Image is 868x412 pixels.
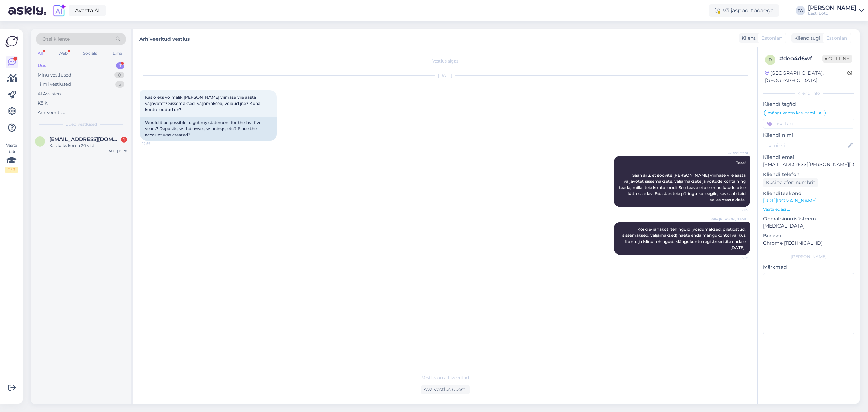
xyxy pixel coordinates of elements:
[763,239,854,247] p: Chrome [TECHNICAL_ID]
[82,49,98,58] div: Socials
[619,160,747,202] span: Tere! Saan aru, et soovite [PERSON_NAME] viimase viie aasta väljavõtet sissemaksete, väljamaksete...
[723,255,748,260] span: 15:26
[42,36,70,43] span: Otsi kliente
[769,57,772,62] span: d
[709,4,779,17] div: Väljaspool tööaega
[763,142,846,149] input: Lisa nimi
[763,132,854,139] p: Kliendi nimi
[39,139,41,144] span: T
[808,5,864,16] a: [PERSON_NAME]Eesti Loto
[38,72,71,79] div: Minu vestlused
[49,136,120,142] span: Targutaja.222@gmail.com
[5,167,18,173] div: 2 / 3
[763,161,854,168] p: [EMAIL_ADDRESS][PERSON_NAME][DOMAIN_NAME]
[739,35,756,42] div: Klient
[768,111,818,115] span: mängukonto kasutamine
[763,154,854,161] p: Kliendi email
[38,81,71,88] div: Tiimi vestlused
[796,6,805,15] div: TA
[49,142,127,149] div: Kas kaks korda 20 vist
[763,215,854,222] p: Operatsioonisüsteem
[808,5,856,11] div: [PERSON_NAME]
[115,81,124,88] div: 3
[763,90,854,96] div: Kliendi info
[139,33,190,43] label: Arhiveeritud vestlus
[36,49,44,58] div: All
[140,58,750,64] div: Vestlus algas
[106,149,127,154] div: [DATE] 15:28
[763,119,854,129] input: Lisa tag
[763,206,854,212] p: Vaata edasi ...
[723,207,748,212] span: 12:59
[421,385,470,394] div: Ava vestlus uuesti
[763,171,854,178] p: Kliendi telefon
[69,5,106,16] a: Avasta AI
[38,91,63,97] div: AI Assistent
[145,95,261,112] span: Kas oleks võimalik [PERSON_NAME] viimase viie aasta väljavõtet? Sissemaksed, väljamaksed, võidud ...
[5,35,18,48] img: Askly Logo
[5,142,18,173] div: Vaata siia
[52,3,66,18] img: explore-ai
[763,264,854,271] p: Märkmed
[422,375,469,381] span: Vestlus on arhiveeritud
[142,141,168,146] span: 12:59
[826,35,847,42] span: Estonian
[763,178,818,187] div: Küsi telefoninumbrit
[140,117,277,141] div: Would it be possible to get my statement for the last five years? Deposits, withdrawals, winnings...
[808,11,856,16] div: Eesti Loto
[38,109,66,116] div: Arhiveeritud
[822,55,852,63] span: Offline
[57,49,69,58] div: Web
[779,55,822,63] div: # deo4d6wf
[114,72,124,79] div: 0
[116,62,124,69] div: 1
[38,100,48,107] div: Kõik
[763,190,854,197] p: Klienditeekond
[763,222,854,230] p: [MEDICAL_DATA]
[622,226,747,250] span: Kõiki e-rahakoti tehinguid (võidumaksed, piletiostud, sissemaksed, väljamaksed) näete enda mänguk...
[763,197,817,204] a: [URL][DOMAIN_NAME]
[763,232,854,239] p: Brauser
[765,70,847,84] div: [GEOGRAPHIC_DATA], [GEOGRAPHIC_DATA]
[710,217,748,222] span: Kille [PERSON_NAME]
[65,121,97,127] span: Uued vestlused
[111,49,126,58] div: Email
[140,72,750,79] div: [DATE]
[121,137,127,143] div: 1
[763,253,854,260] div: [PERSON_NAME]
[723,150,748,155] span: AI Assistent
[763,100,854,108] p: Kliendi tag'id
[761,35,782,42] span: Estonian
[38,62,46,69] div: Uus
[791,35,820,42] div: Klienditugi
